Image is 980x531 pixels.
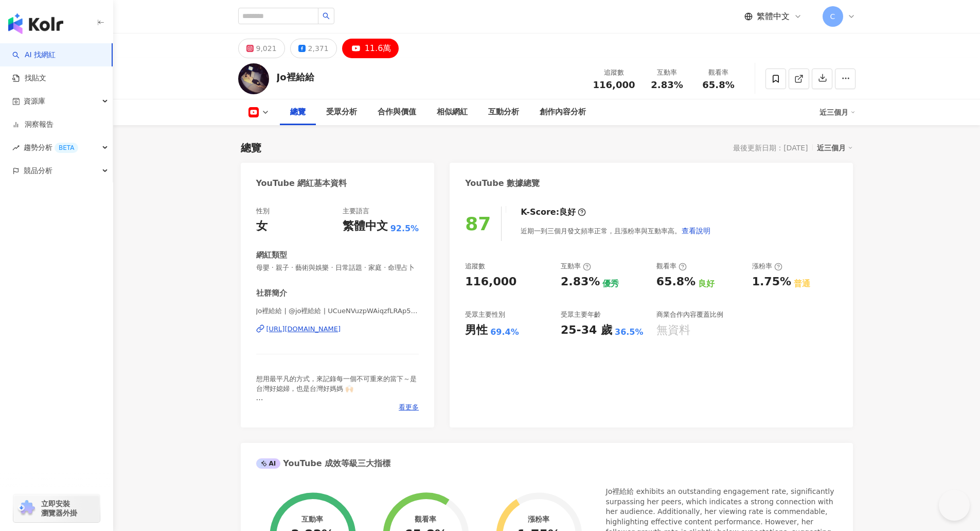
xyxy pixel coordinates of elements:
div: 漲粉率 [752,262,782,271]
span: 趨勢分析 [24,136,78,159]
span: 母嬰 · 親子 · 藝術與娛樂 · 日常話題 · 家庭 · 命理占卜 [256,263,419,272]
div: 網紅類型 [256,250,287,261]
div: 追蹤數 [593,67,635,78]
div: 商業合作內容覆蓋比例 [656,310,723,319]
div: 相似網紅 [437,106,468,118]
a: 找貼文 [12,73,46,83]
div: 互動率 [561,262,591,271]
span: 競品分析 [24,159,52,182]
div: 2.83% [561,274,600,290]
div: YouTube 數據總覽 [465,178,540,189]
a: chrome extension立即安裝 瀏覽器外掛 [13,494,100,522]
span: rise [12,144,20,151]
span: Jo裡給給 | @jo裡給給 | UCueNVuzpWAiqzfLRAp5VByg [256,306,419,316]
div: 2,371 [308,41,329,56]
iframe: Help Scout Beacon - Open [939,490,970,521]
div: 近三個月 [819,104,856,121]
span: 想用最平凡的方式，來記錄每一個不可重來的當下～是台灣好媳婦，也是台灣好媽媽 🙌🏻 感謝您的一路支持 生活裡的小日常會即時分享在IG和FB👇 歡迎大家追蹤與我互動喔～🫶🏻 📩合作邀約📩 [EMAI... [256,375,417,458]
img: KOL Avatar [238,63,269,94]
span: 查看說明 [682,227,710,235]
div: 69.4% [490,327,519,338]
a: 洞察報告 [12,119,54,130]
div: [URL][DOMAIN_NAME] [266,324,341,334]
span: 116,000 [593,79,635,90]
div: 觀看率 [656,262,687,271]
span: 資源庫 [24,90,45,113]
div: 觀看率 [699,67,738,78]
span: 繁體中文 [757,11,790,22]
div: 總覽 [290,106,306,118]
div: 創作內容分析 [540,106,586,118]
div: 9,021 [256,41,277,56]
div: 繁體中文 [343,218,388,234]
span: C [830,11,835,22]
button: 11.6萬 [342,39,399,58]
div: 36.5% [615,327,644,338]
button: 查看說明 [681,220,711,241]
div: 合作與價值 [378,106,416,118]
div: 女 [256,218,268,234]
div: 觀看率 [415,515,436,523]
div: 良好 [698,278,715,289]
div: 互動率 [648,67,687,78]
div: 漲粉率 [528,515,549,523]
div: 總覽 [241,141,261,155]
div: 主要語言 [343,207,369,216]
div: 性別 [256,207,270,216]
span: 65.8% [702,80,734,90]
div: 25-34 歲 [561,322,612,338]
div: 受眾主要性別 [465,310,505,319]
div: AI [256,458,281,469]
span: 92.5% [390,223,419,234]
div: 互動分析 [488,106,519,118]
div: 受眾主要年齡 [561,310,601,319]
span: 2.83% [651,80,683,90]
div: 11.6萬 [365,41,391,56]
div: 65.8% [656,274,696,290]
div: K-Score : [521,207,586,218]
div: BETA [55,143,78,153]
div: 最後更新日期：[DATE] [733,144,808,152]
a: searchAI 找網紅 [12,50,56,60]
div: 社群簡介 [256,288,287,299]
div: 普通 [794,278,810,289]
div: 87 [465,213,491,234]
div: 男性 [465,322,488,338]
a: [URL][DOMAIN_NAME] [256,324,419,334]
div: 優秀 [602,278,619,289]
div: YouTube 成效等級三大指標 [256,458,391,469]
div: 互動率 [301,515,323,523]
div: 追蹤數 [465,262,485,271]
div: 無資料 [656,322,690,338]
button: 2,371 [290,39,337,58]
div: 1.75% [752,274,791,290]
div: Jo裡給給 [277,71,314,83]
div: 近三個月 [817,141,853,155]
span: 立即安裝 瀏覽器外掛 [41,499,77,518]
div: 良好 [559,207,576,218]
div: 受眾分析 [326,106,357,118]
span: 看更多 [399,403,419,412]
img: logo [8,13,63,34]
div: 近期一到三個月發文頻率正常，且漲粉率與互動率高。 [521,220,711,241]
div: YouTube 網紅基本資料 [256,178,347,189]
div: 116,000 [465,274,516,290]
button: 9,021 [238,39,285,58]
span: search [323,12,330,20]
img: chrome extension [16,500,37,517]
